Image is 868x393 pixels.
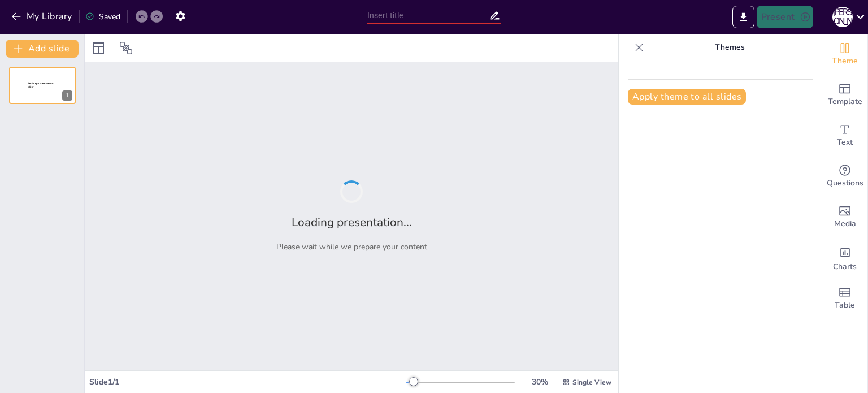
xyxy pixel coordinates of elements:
div: Add charts and graphs [822,237,867,278]
div: 30 % [526,377,553,387]
span: Sendsteps presentation editor [28,82,53,88]
span: Theme [832,55,858,67]
span: Single View [572,378,611,387]
div: 1 [62,90,72,101]
div: 1 [9,67,76,104]
p: Themes [648,34,811,61]
span: Template [828,96,862,108]
div: Ю [PERSON_NAME] [832,7,853,27]
div: Add ready made slides [822,75,867,115]
h2: Loading presentation... [292,214,412,230]
div: Add images, graphics, shapes or video [822,197,867,237]
span: Table [835,299,855,312]
button: Export to PowerPoint [732,6,754,28]
div: Get real-time input from your audience [822,156,867,197]
div: Add a table [822,278,867,319]
input: Insert title [367,7,489,24]
div: Change the overall theme [822,34,867,75]
button: Present [757,6,813,28]
span: Position [119,41,133,55]
span: Text [837,136,853,149]
button: Add slide [6,40,79,58]
span: Questions [827,177,863,189]
button: Ю [PERSON_NAME] [832,6,853,28]
div: Slide 1 / 1 [89,377,406,387]
span: Charts [833,261,857,273]
div: Add text boxes [822,115,867,156]
div: Saved [85,11,120,22]
span: Media [834,218,856,230]
div: Layout [89,39,107,57]
button: Apply theme to all slides [628,89,746,105]
button: My Library [8,7,77,25]
p: Please wait while we prepare your content [276,241,427,252]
